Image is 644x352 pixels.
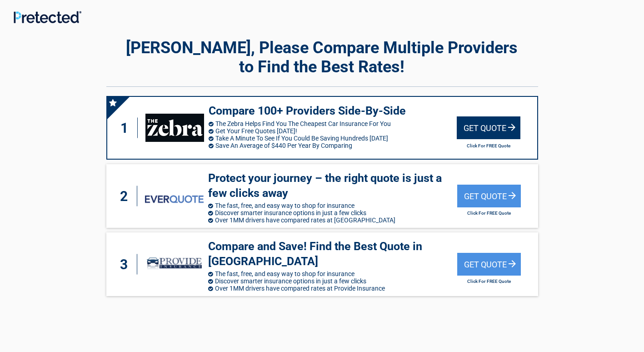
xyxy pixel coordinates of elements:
[115,186,137,206] div: 2
[116,118,138,138] div: 1
[457,279,521,284] h2: Click For FREE Quote
[208,202,457,209] li: The fast, free, and easy way to shop for insurance
[209,104,457,119] h3: Compare 100+ Providers Side-By-Side
[208,277,457,285] li: Discover smarter insurance options in just a few clicks
[457,253,521,276] div: Get Quote
[145,195,204,203] img: everquote's logo
[209,127,457,135] li: Get Your Free Quotes [DATE]!
[145,250,204,278] img: provide-insurance's logo
[208,216,457,224] li: Over 1MM drivers have compared rates at [GEOGRAPHIC_DATA]
[208,171,457,201] h3: Protect your journey – the right quote is just a few clicks away
[457,116,520,139] div: Get Quote
[209,120,457,127] li: The Zebra Helps Find You The Cheapest Car Insurance For You
[209,135,457,142] li: Take A Minute To See If You Could Be Saving Hundreds [DATE]
[145,114,204,142] img: thezebra's logo
[457,143,520,148] h2: Click For FREE Quote
[208,270,457,277] li: The fast, free, and easy way to shop for insurance
[208,209,457,216] li: Discover smarter insurance options in just a few clicks
[457,211,521,216] h2: Click For FREE Quote
[115,254,137,275] div: 3
[457,185,521,207] div: Get Quote
[14,11,81,23] img: Main Logo
[209,142,457,149] li: Save An Average of $440 Per Year By Comparing
[106,38,538,76] h2: [PERSON_NAME], Please Compare Multiple Providers to Find the Best Rates!
[208,285,457,292] li: Over 1MM drivers have compared rates at Provide Insurance
[208,239,457,269] h3: Compare and Save! Find the Best Quote in [GEOGRAPHIC_DATA]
